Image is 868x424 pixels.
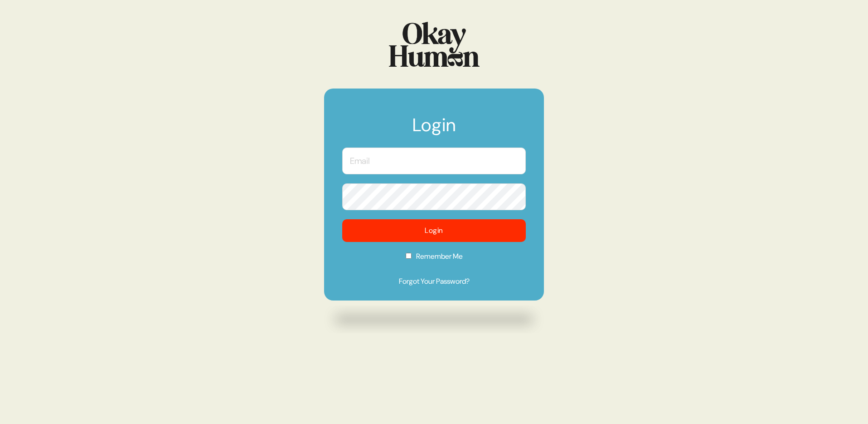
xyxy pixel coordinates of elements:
img: Logo [389,22,480,67]
label: Remember Me [342,251,526,268]
input: Email [342,148,526,174]
img: Drop shadow [324,305,544,334]
input: Remember Me [406,253,412,259]
button: Login [342,219,526,242]
a: Forgot Your Password? [342,276,526,287]
h1: Login [342,116,526,143]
